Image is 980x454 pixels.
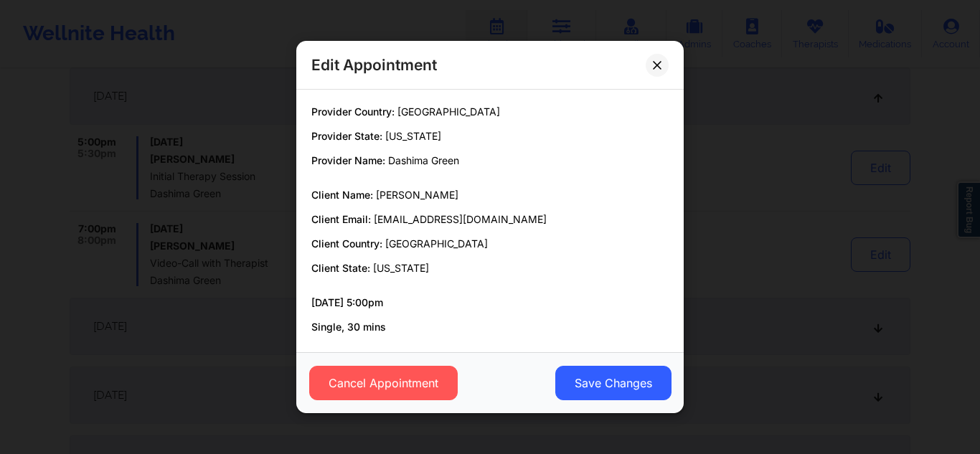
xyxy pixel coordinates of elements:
p: Client Country: [311,237,669,251]
p: Client State: [311,261,669,275]
span: [US_STATE] [373,262,429,274]
p: Single, 30 mins [311,320,669,334]
button: Save Changes [555,366,672,400]
span: [US_STATE] [385,130,441,142]
span: [GEOGRAPHIC_DATA] [397,105,500,118]
button: Cancel Appointment [309,366,458,400]
p: Provider State: [311,129,669,143]
p: Provider Name: [311,153,669,168]
span: [EMAIL_ADDRESS][DOMAIN_NAME] [374,213,547,225]
span: [GEOGRAPHIC_DATA] [385,237,488,250]
span: Dashima Green [388,154,459,166]
p: [DATE] 5:00pm [311,295,669,310]
p: Provider Country: [311,105,669,119]
span: [PERSON_NAME] [376,189,458,201]
h2: Edit Appointment [311,55,437,75]
p: Client Name: [311,188,669,202]
p: Client Email: [311,212,669,227]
